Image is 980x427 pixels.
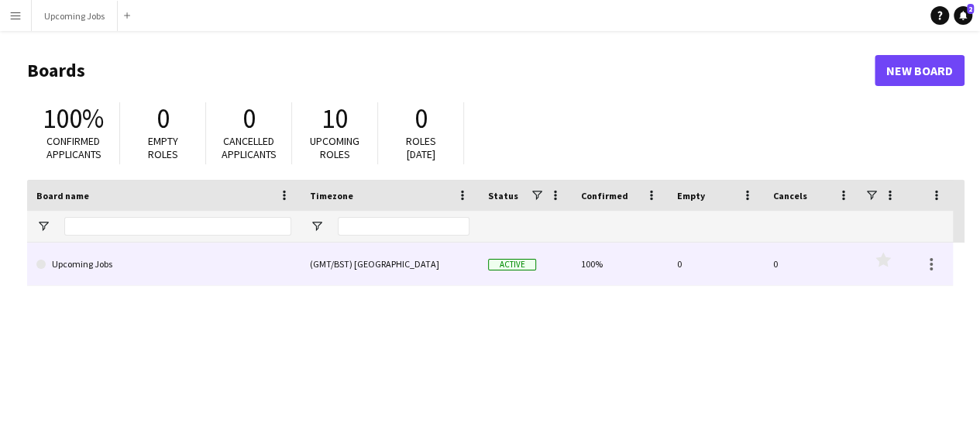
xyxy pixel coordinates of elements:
button: Open Filter Menu [310,219,324,233]
span: Cancelled applicants [222,134,277,161]
span: Cancels [773,190,807,201]
span: Roles [DATE] [406,134,436,161]
span: Active [488,259,536,270]
button: Upcoming Jobs [32,1,118,31]
span: Empty [677,190,705,201]
a: 2 [954,6,972,25]
span: 0 [156,102,170,136]
h1: Boards [27,59,875,82]
input: Board name Filter Input [64,217,291,236]
span: Board name [36,190,89,201]
a: New Board [875,55,965,86]
span: Upcoming roles [310,134,359,161]
div: 0 [668,243,764,285]
span: 0 [414,102,428,136]
span: 0 [242,102,256,136]
input: Timezone Filter Input [338,217,469,236]
div: 0 [764,243,860,285]
span: 100% [43,102,104,136]
a: Upcoming Jobs [36,243,291,286]
button: Open Filter Menu [36,219,50,233]
span: Timezone [310,190,353,201]
span: Status [488,190,518,201]
span: Empty roles [148,134,178,161]
div: 100% [572,243,668,285]
span: Confirmed [581,190,628,201]
div: (GMT/BST) [GEOGRAPHIC_DATA] [301,243,479,285]
span: Confirmed applicants [46,134,101,161]
span: 10 [322,102,348,136]
span: 2 [967,4,974,14]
